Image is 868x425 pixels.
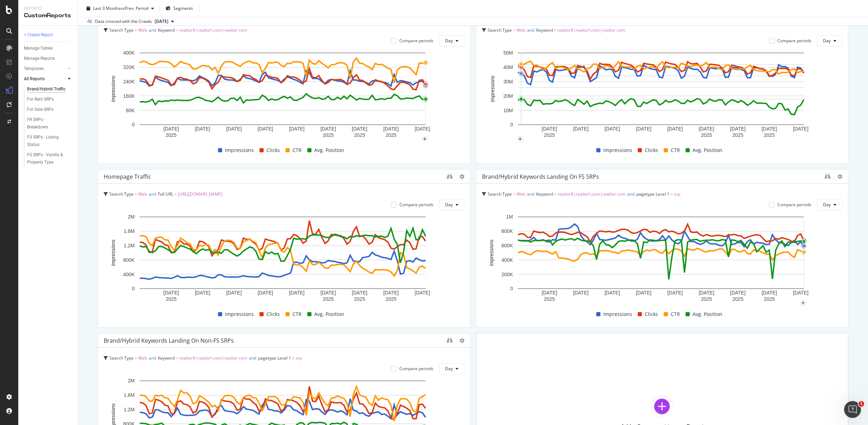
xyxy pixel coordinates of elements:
span: 2025 Jan. 17th [155,18,168,25]
span: Clicks [266,146,280,154]
text: 160K [123,93,135,99]
span: Segments [173,5,193,11]
span: = [135,191,137,197]
span: Avg. Position [314,310,344,318]
text: 1.2M [124,407,135,412]
button: Day [439,199,464,210]
text: 2025 [166,132,176,138]
span: ≠ [554,27,557,33]
a: FS SRPs - Listing Status [27,134,73,148]
text: [DATE] [352,290,367,296]
span: srp [296,355,302,361]
div: FS SRPs - Listing Status [27,134,66,148]
div: Data crossed with the Crawls [95,18,152,25]
text: [DATE] [258,290,273,296]
a: Templates [24,65,66,72]
span: Avg. Position [693,310,722,318]
text: 2M [128,378,135,383]
text: [DATE] [730,290,745,296]
div: Compare periods [399,366,433,372]
button: Day [439,35,464,46]
div: FR SRPs - Breakdown [27,116,66,131]
span: Day [445,202,453,208]
text: [DATE] [383,290,399,296]
span: Day [445,38,453,44]
text: [DATE] [163,126,179,132]
text: [DATE] [699,126,714,132]
text: [DATE] [289,126,304,132]
text: 400K [123,50,135,56]
text: [DATE] [195,126,210,132]
span: Impressions [225,310,254,318]
span: srp [674,191,680,197]
div: binoculars [447,337,452,343]
a: FR SRPs - Breakdown [27,116,73,131]
text: 1M [506,214,513,220]
span: pagetype Level 1 [636,191,669,197]
text: [DATE] [321,126,336,132]
span: ≠ [292,355,295,361]
a: All Reports [24,75,66,83]
span: Day [823,202,831,208]
div: A chart. [482,49,840,139]
text: 80K [126,108,135,113]
text: [DATE] [541,126,557,132]
span: Keyword [158,355,175,361]
text: [DATE] [604,126,620,132]
div: Brand/Hybrid keywords landing on FS SRPsSearch Type = WebandKeyword = realtor$|realtor\.com|realt... [476,169,849,328]
span: = [513,191,515,197]
text: 2025 [701,132,712,138]
text: Impressions [490,76,495,102]
div: CustomReports [24,12,72,20]
div: Reports [24,6,72,12]
span: CTR [292,310,302,318]
text: [DATE] [541,290,557,296]
text: [DATE] [636,126,651,132]
span: Search Type [109,191,134,197]
div: plus [517,137,523,142]
span: Web [138,27,147,33]
text: Impressions [110,76,116,102]
text: 2025 [354,132,365,138]
span: Impressions [225,146,254,154]
text: 2025 [701,296,712,302]
text: 400K [123,272,135,277]
span: realtor$|realtor\.com|realtor com [558,191,625,197]
text: 10M [503,108,513,113]
span: realtor$|realtor\.com|realtor com [557,27,625,33]
span: = [176,27,178,33]
text: 50M [503,50,513,56]
span: Impressions [603,146,632,154]
a: FS SRPs - Vanilla & Property Type [27,151,73,166]
span: Avg. Position [693,146,722,154]
text: 30M [503,79,513,84]
div: Compare periods [777,38,811,44]
span: and [527,27,534,33]
button: Day [817,35,842,46]
span: and [627,191,635,197]
div: Non-Brand TrafficSearch Type = WebandKeyword ≠ realtor$|realtor\.com|realtor comCompare periodsDa... [476,5,849,164]
text: 0 [510,286,513,291]
span: and [149,355,156,361]
text: 2025 [544,132,555,138]
text: 2025 [764,132,774,138]
span: Web [516,27,525,33]
div: binoculars [447,173,452,179]
text: 2025 [764,296,774,302]
text: [DATE] [793,290,808,296]
div: plus [800,300,806,306]
text: [DATE] [321,290,336,296]
text: [DATE] [667,126,683,132]
text: [DATE] [793,126,808,132]
text: 2M [128,214,135,220]
text: [DATE] [636,290,651,296]
span: Keyword [536,27,553,33]
text: 800K [501,228,513,234]
a: Manage Tables [24,45,73,52]
div: + Create Report [24,31,53,39]
button: Segments [163,3,196,14]
iframe: Intercom live chat [844,401,861,418]
div: Brand/Hybrid keywords landing on FS SRPs [482,173,599,180]
text: [DATE] [258,126,273,132]
text: [DATE] [573,290,589,296]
